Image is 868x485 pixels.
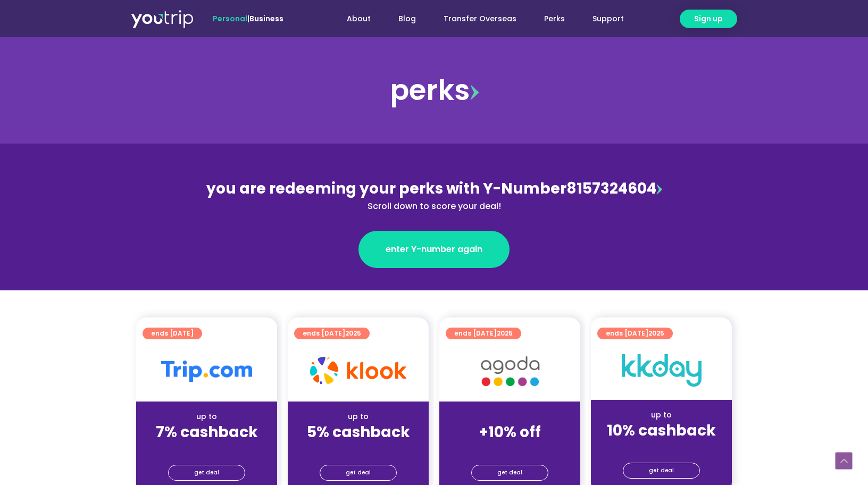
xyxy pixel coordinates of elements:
[579,9,638,29] a: Support
[249,13,283,24] a: Business
[694,13,723,24] span: Sign up
[156,422,258,442] strong: 7% cashback
[430,9,530,29] a: Transfer Overseas
[471,465,548,481] a: get deal
[599,440,723,451] div: (for stays only)
[623,463,700,479] a: get deal
[454,328,513,339] span: ends [DATE]
[680,10,737,28] a: Sign up
[213,13,283,24] span: |
[385,9,430,29] a: Blog
[294,328,370,339] a: ends [DATE]2025
[312,9,638,29] nav: Menu
[530,9,579,29] a: Perks
[479,422,541,442] strong: +10% off
[446,328,521,339] a: ends [DATE]2025
[307,422,410,442] strong: 5% cashback
[346,465,371,480] span: get deal
[168,465,245,481] a: get deal
[145,411,269,422] div: up to
[386,243,482,256] span: enter Y-number again
[497,329,513,338] span: 2025
[296,411,420,422] div: up to
[597,328,673,339] a: ends [DATE]2025
[143,328,202,339] a: ends [DATE]
[213,13,247,24] span: Personal
[448,442,572,453] div: (for stays only)
[194,465,219,480] span: get deal
[203,178,665,213] div: 8157324604
[606,328,664,339] span: ends [DATE]
[203,200,665,213] div: Scroll down to score your deal!
[500,411,520,422] span: up to
[206,178,566,199] span: you are redeeming your perks with Y-Number
[648,329,664,338] span: 2025
[599,409,723,421] div: up to
[303,328,361,339] span: ends [DATE]
[320,465,397,481] a: get deal
[497,465,522,480] span: get deal
[358,231,510,268] a: enter Y-number again
[296,442,420,453] div: (for stays only)
[333,9,385,29] a: About
[607,420,716,441] strong: 10% cashback
[145,442,269,453] div: (for stays only)
[345,329,361,338] span: 2025
[151,328,194,339] span: ends [DATE]
[649,463,674,478] span: get deal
